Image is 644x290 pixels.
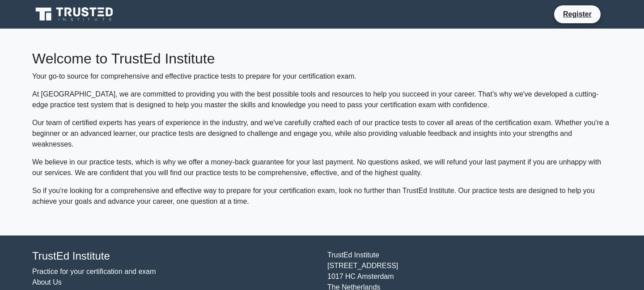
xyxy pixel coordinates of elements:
[32,250,317,263] h4: TrustEd Institute
[558,8,597,20] a: Register
[32,71,612,82] p: Your go-to source for comprehensive and effective practice tests to prepare for your certificatio...
[32,118,612,150] p: Our team of certified experts has years of experience in the industry, and we've carefully crafte...
[32,278,62,286] a: About Us
[32,185,612,207] p: So if you're looking for a comprehensive and effective way to prepare for your certification exam...
[32,50,612,67] h2: Welcome to TrustEd Institute
[32,268,156,275] a: Practice for your certification and exam
[32,157,612,178] p: We believe in our practice tests, which is why we offer a money-back guarantee for your last paym...
[32,89,612,110] p: At [GEOGRAPHIC_DATA], we are committed to providing you with the best possible tools and resource...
